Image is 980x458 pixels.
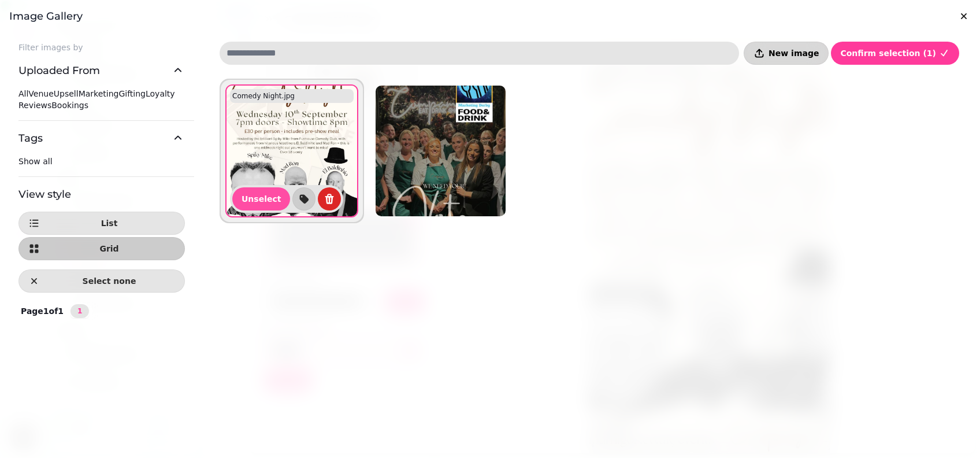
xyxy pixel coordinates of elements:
span: Unselect [242,195,281,203]
span: Upsell [54,89,79,98]
span: Loyalty [146,89,175,98]
span: Marketing [79,89,119,98]
button: 1 [70,304,89,318]
span: Show all [18,157,53,166]
span: Gifting [118,89,146,98]
button: Select none [18,269,185,293]
button: New image [744,42,829,65]
span: Select none [43,277,175,285]
button: Grid [18,237,185,260]
span: 1 [75,308,84,315]
h3: View style [18,186,185,202]
span: Confirm selection ( 1 ) [840,49,936,57]
img: vOTE.jpg [376,86,506,216]
button: List [18,212,185,235]
div: Uploaded From [18,88,185,120]
div: Tags [18,156,185,176]
button: Tags [18,121,185,156]
p: Comedy Night.jpg [232,91,295,101]
span: New image [769,49,819,57]
h3: Image gallery [9,9,971,23]
label: Filter images by [9,42,194,53]
nav: Pagination [70,304,89,318]
button: delete [318,187,341,210]
button: Confirm selection (1) [831,42,959,65]
span: Venue [28,89,53,98]
span: Reviews [18,101,51,110]
span: All [18,89,28,98]
img: Comedy Night.jpg [227,86,357,216]
button: Unselect [232,187,290,210]
button: Uploaded From [18,53,185,88]
span: List [43,219,175,227]
span: Grid [43,245,175,253]
p: Page 1 of 1 [16,305,68,317]
span: Bookings [51,101,88,110]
